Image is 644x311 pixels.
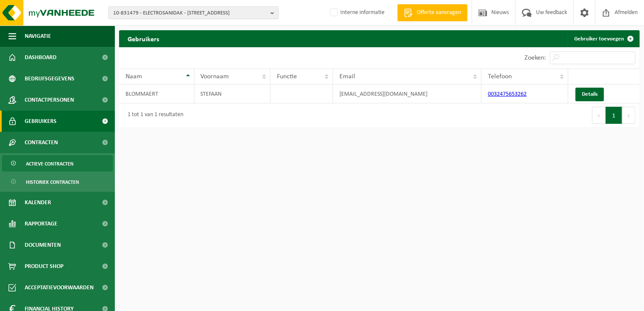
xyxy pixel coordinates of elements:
[25,256,63,277] span: Product Shop
[26,156,74,172] span: Actieve contracten
[25,277,94,298] span: Acceptatievoorwaarden
[125,73,142,80] span: Naam
[415,9,463,17] span: Offerte aanvragen
[488,73,512,80] span: Telefoon
[25,89,74,111] span: Contactpersonen
[26,174,79,190] span: Historiek contracten
[25,213,57,234] span: Rapportage
[119,85,194,103] td: BLOMMAERT
[592,107,606,124] button: Previous
[25,68,74,89] span: Bedrijfsgegevens
[606,107,622,124] button: 1
[123,108,183,123] div: 1 tot 1 van 1 resultaten
[25,234,61,256] span: Documenten
[2,155,113,171] a: Actieve contracten
[524,55,546,62] label: Zoeken:
[25,192,51,213] span: Kalender
[488,91,527,97] a: 0032475653262
[119,30,168,47] h2: Gebruikers
[25,26,51,47] span: Navigatie
[194,85,271,103] td: STEFAAN
[567,30,639,47] a: Gebruiker toevoegen
[622,107,635,124] button: Next
[25,47,57,68] span: Dashboard
[397,4,467,21] a: Offerte aanvragen
[113,7,267,20] span: 10-831479 - ELECTROSANIDAK - [STREET_ADDRESS]
[333,85,482,103] td: [EMAIL_ADDRESS][DOMAIN_NAME]
[25,132,58,153] span: Contracten
[201,73,229,80] span: Voornaam
[277,73,297,80] span: Functie
[2,174,113,190] a: Historiek contracten
[339,73,355,80] span: Email
[328,6,385,19] label: Interne informatie
[108,6,279,19] button: 10-831479 - ELECTROSANIDAK - [STREET_ADDRESS]
[25,111,57,132] span: Gebruikers
[576,88,604,101] a: Details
